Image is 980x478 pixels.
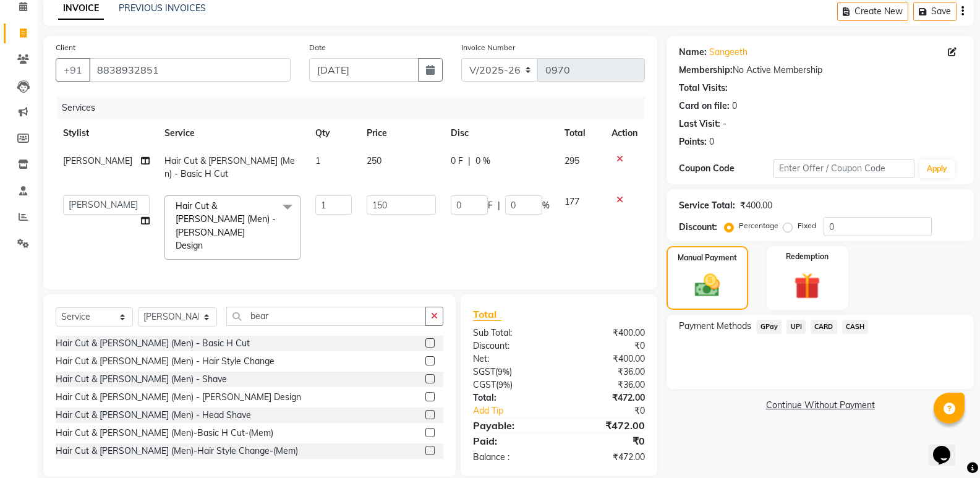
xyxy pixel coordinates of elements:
[498,380,510,390] span: 9%
[89,58,291,82] input: Search by Name/Mobile/Email/Code
[559,326,654,339] div: ₹400.00
[565,155,579,166] span: 295
[913,2,957,21] button: Save
[709,46,748,59] a: Sangeeth
[451,155,463,168] span: 0 F
[56,337,250,350] div: Hair Cut & [PERSON_NAME] (Men) - Basic H Cut
[56,355,275,368] div: Hair Cut & [PERSON_NAME] (Men) - Hair Style Change
[56,391,301,404] div: Hair Cut & [PERSON_NAME] (Men) - [PERSON_NAME] Design
[226,307,426,326] input: Search or Scan
[679,64,733,77] div: Membership:
[559,352,654,365] div: ₹400.00
[559,451,654,464] div: ₹472.00
[176,200,276,251] span: Hair Cut & [PERSON_NAME] (Men) - [PERSON_NAME] Design
[464,378,559,391] div: ( )
[56,58,90,82] button: +91
[464,326,559,339] div: Sub Total:
[837,2,908,21] button: Create New
[559,378,654,391] div: ₹36.00
[811,320,837,334] span: CARD
[786,320,806,334] span: UPI
[63,155,132,166] span: [PERSON_NAME]
[464,433,559,448] div: Paid:
[464,404,575,417] a: Add Tip
[464,418,559,433] div: Payable:
[575,404,654,417] div: ₹0
[498,199,500,212] span: |
[119,2,206,14] a: PREVIOUS INVOICES
[559,391,654,404] div: ₹472.00
[464,339,559,352] div: Discount:
[732,100,737,113] div: 0
[679,100,730,113] div: Card on file:
[756,320,782,334] span: GPay
[56,409,251,422] div: Hair Cut & [PERSON_NAME] (Men) - Head Shave
[488,199,493,212] span: F
[309,42,326,53] label: Date
[56,373,227,386] div: Hair Cut & [PERSON_NAME] (Men) - Shave
[461,42,515,53] label: Invoice Number
[164,155,295,179] span: Hair Cut & [PERSON_NAME] (Men) - Basic H Cut
[157,119,308,147] th: Service
[473,308,501,321] span: Total
[679,199,735,212] div: Service Total:
[559,339,654,352] div: ₹0
[56,42,75,53] label: Client
[919,160,955,178] button: Apply
[57,96,654,119] div: Services
[56,445,298,458] div: Hair Cut & [PERSON_NAME] (Men)-Hair Style Change-(Mem)
[679,64,961,77] div: No Active Membership
[928,429,968,466] iframe: chat widget
[679,162,773,175] div: Coupon Code
[565,196,579,207] span: 177
[679,117,720,130] div: Last Visit:
[786,270,829,302] img: _gift.svg
[679,320,751,333] span: Payment Methods
[464,451,559,464] div: Balance :
[786,251,829,262] label: Redemption
[678,252,737,263] label: Manual Payment
[315,155,320,166] span: 1
[56,427,273,440] div: Hair Cut & [PERSON_NAME] (Men)-Basic H Cut-(Mem)
[464,352,559,365] div: Net:
[498,367,509,377] span: 9%
[687,271,728,300] img: _cash.svg
[468,155,471,168] span: |
[359,119,443,147] th: Price
[473,366,495,377] span: SGST
[679,135,707,148] div: Points:
[557,119,605,147] th: Total
[740,199,772,212] div: ₹400.00
[56,119,157,147] th: Stylist
[308,119,359,147] th: Qty
[443,119,557,147] th: Disc
[559,418,654,433] div: ₹472.00
[542,199,550,212] span: %
[475,155,490,168] span: 0 %
[464,391,559,404] div: Total:
[473,379,496,390] span: CGST
[709,135,714,148] div: 0
[559,365,654,378] div: ₹36.00
[604,119,645,147] th: Action
[669,399,971,412] a: Continue Without Payment
[739,220,778,231] label: Percentage
[798,220,816,231] label: Fixed
[464,365,559,378] div: ( )
[679,46,707,59] div: Name:
[679,82,728,95] div: Total Visits:
[679,221,717,234] div: Discount:
[723,117,726,130] div: -
[367,155,381,166] span: 250
[203,240,208,251] a: x
[773,159,914,178] input: Enter Offer / Coupon Code
[842,320,869,334] span: CASH
[559,433,654,448] div: ₹0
